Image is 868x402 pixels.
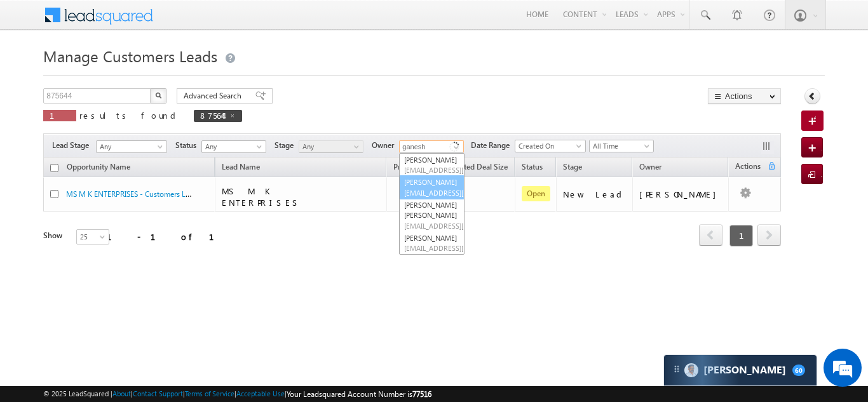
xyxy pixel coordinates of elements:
[663,354,817,386] div: carter-dragCarter[PERSON_NAME]60
[412,389,431,399] span: 77516
[438,160,514,177] a: Expected Deal Size
[404,188,519,198] span: [EMAIL_ADDRESS][PERSON_NAME][DOMAIN_NAME]
[699,225,722,246] a: prev
[404,165,519,175] span: [EMAIL_ADDRESS][PERSON_NAME][DOMAIN_NAME]
[563,189,627,200] div: New Lead
[66,188,201,199] a: MS M K ENTERPRISES - Customers Leads
[400,232,464,255] a: [PERSON_NAME]
[215,160,266,177] span: Lead Name
[107,229,229,244] div: 1 - 1 of 1
[393,162,420,171] span: Product
[757,225,781,246] a: next
[96,140,167,153] a: Any
[60,160,137,177] a: Opportunity Name
[202,141,262,152] span: Any
[97,141,163,152] span: Any
[729,225,753,246] span: 1
[757,224,781,246] span: next
[515,160,549,177] a: Status
[729,159,767,176] span: Actions
[133,389,183,398] a: Contact Support
[43,230,66,241] div: Show
[372,140,399,151] span: Owner
[52,140,94,151] span: Lead Stage
[275,140,299,151] span: Stage
[222,185,301,208] span: MS M K ENTERPRISES
[522,186,550,201] span: Open
[201,140,266,153] a: Any
[112,389,131,398] a: About
[515,140,586,152] a: Created On
[589,140,654,152] a: All Time
[299,140,363,153] a: Any
[400,154,464,177] a: [PERSON_NAME]
[639,189,722,200] div: [PERSON_NAME]
[672,364,682,374] img: carter-drag
[43,46,217,66] span: Manage Customers Leads
[399,140,464,153] input: Type to Search
[67,162,130,171] span: Opportunity Name
[200,110,223,121] span: 875644
[399,175,465,199] a: [PERSON_NAME]
[404,243,519,253] span: [EMAIL_ADDRESS][PERSON_NAME][DOMAIN_NAME]
[708,88,781,104] button: Actions
[79,110,180,121] span: results found
[699,224,722,246] span: prev
[444,162,508,171] span: Expected Deal Size
[43,388,431,400] span: © 2025 LeadSquared | | | | |
[77,231,111,243] span: 25
[515,140,581,152] span: Created On
[590,140,650,152] span: All Time
[76,229,109,245] a: 25
[236,389,285,398] a: Acceptable Use
[400,199,464,232] a: [PERSON_NAME] [PERSON_NAME]
[185,389,234,398] a: Terms of Service
[447,141,463,154] a: Show All Items
[563,162,582,171] span: Stage
[471,140,515,151] span: Date Range
[50,110,70,121] span: 1
[404,221,519,231] span: [EMAIL_ADDRESS][PERSON_NAME][DOMAIN_NAME]
[684,363,698,377] img: Carter
[299,141,360,152] span: Any
[703,364,786,376] span: Carter
[639,162,661,171] span: Owner
[184,90,245,102] span: Advanced Search
[50,164,58,172] input: Check all records
[792,365,805,376] span: 60
[557,160,588,177] a: Stage
[175,140,201,151] span: Status
[155,92,161,98] img: Search
[287,389,431,399] span: Your Leadsquared Account Number is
